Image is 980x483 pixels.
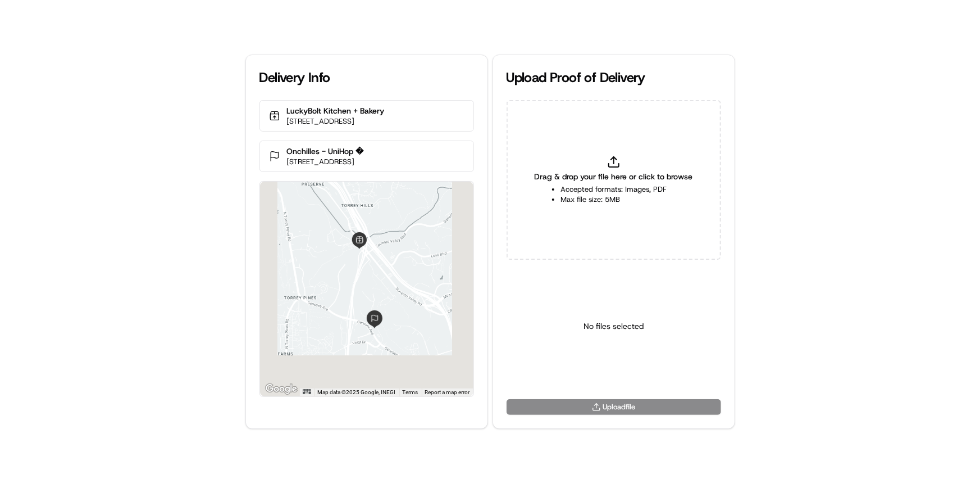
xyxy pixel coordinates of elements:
[263,382,300,396] a: Open this area in Google Maps (opens a new window)
[403,389,418,395] a: Terms (opens in new tab)
[425,389,470,395] a: Report a map error
[318,389,396,395] span: Map data ©2025 Google, INEGI
[507,69,721,87] div: Upload Proof of Delivery
[263,382,300,396] img: Google
[259,69,474,87] div: Delivery Info
[560,184,667,195] li: Accepted formats: Images, PDF
[287,146,364,157] p: Onchilles - UniHop �
[535,171,693,182] span: Drag & drop your file here or click to browse
[560,195,667,205] li: Max file size: 5MB
[303,389,311,394] button: Keyboard shortcuts
[287,105,385,116] p: LuckyBolt Kitchen + Bakery
[287,157,364,167] p: [STREET_ADDRESS]
[287,116,385,127] p: [STREET_ADDRESS]
[584,321,644,332] p: No files selected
